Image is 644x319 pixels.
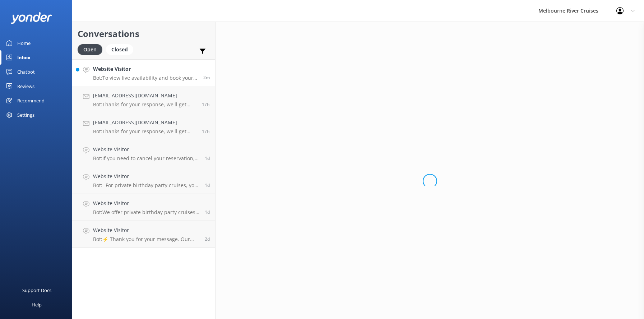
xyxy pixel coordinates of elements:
[17,93,45,108] div: Recommend
[11,12,52,24] img: yonder-white-logo.png
[17,65,35,79] div: Chatbot
[205,209,210,215] span: Sep 10 2025 09:16pm (UTC +10:00) Australia/Sydney
[202,101,210,107] span: Sep 11 2025 06:39pm (UTC +10:00) Australia/Sydney
[205,236,210,242] span: Sep 10 2025 06:23am (UTC +10:00) Australia/Sydney
[93,128,196,135] p: Bot: Thanks for your response, we'll get back to you as soon as we can during opening hours.
[93,172,199,180] h4: Website Visitor
[93,75,198,81] p: Bot: To view live availability and book your Melbourne River Cruise experience, please visit: [UR...
[93,101,196,108] p: Bot: Thanks for your response, we'll get back to you as soon as we can during opening hours.
[93,155,199,162] p: Bot: If you need to cancel your reservation, please contact our team at [PHONE_NUMBER] or email [...
[106,44,133,55] div: Closed
[72,221,215,248] a: Website VisitorBot:⚡ Thank you for your message. Our office hours are Mon - Fri 9.30am - 5pm. We'...
[93,226,199,234] h4: Website Visitor
[93,236,199,242] p: Bot: ⚡ Thank you for your message. Our office hours are Mon - Fri 9.30am - 5pm. We'll get back to...
[17,79,34,93] div: Reviews
[93,182,199,189] p: Bot: - For private birthday party cruises, you can celebrate on the Yarra River with scenic views...
[32,297,42,312] div: Help
[17,36,31,50] div: Home
[72,140,215,167] a: Website VisitorBot:If you need to cancel your reservation, please contact our team at [PHONE_NUMB...
[17,50,31,65] div: Inbox
[93,209,199,216] p: Bot: We offer private birthday party cruises for all ages on the Yarra River. You can enjoy sceni...
[78,27,210,41] h2: Conversations
[78,44,102,55] div: Open
[93,199,199,207] h4: Website Visitor
[72,194,215,221] a: Website VisitorBot:We offer private birthday party cruises for all ages on the Yarra River. You c...
[78,45,106,53] a: Open
[93,92,196,100] h4: [EMAIL_ADDRESS][DOMAIN_NAME]
[202,128,210,134] span: Sep 11 2025 06:24pm (UTC +10:00) Australia/Sydney
[22,283,51,297] div: Support Docs
[72,167,215,194] a: Website VisitorBot:- For private birthday party cruises, you can celebrate on the Yarra River wit...
[205,182,210,188] span: Sep 11 2025 07:23am (UTC +10:00) Australia/Sydney
[72,86,215,113] a: [EMAIL_ADDRESS][DOMAIN_NAME]Bot:Thanks for your response, we'll get back to you as soon as we can...
[72,113,215,140] a: [EMAIL_ADDRESS][DOMAIN_NAME]Bot:Thanks for your response, we'll get back to you as soon as we can...
[72,59,215,86] a: Website VisitorBot:To view live availability and book your Melbourne River Cruise experience, ple...
[203,74,210,80] span: Sep 12 2025 11:55am (UTC +10:00) Australia/Sydney
[93,119,196,126] h4: [EMAIL_ADDRESS][DOMAIN_NAME]
[93,145,199,153] h4: Website Visitor
[17,108,34,122] div: Settings
[106,45,137,53] a: Closed
[205,155,210,161] span: Sep 11 2025 10:38am (UTC +10:00) Australia/Sydney
[93,65,198,73] h4: Website Visitor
